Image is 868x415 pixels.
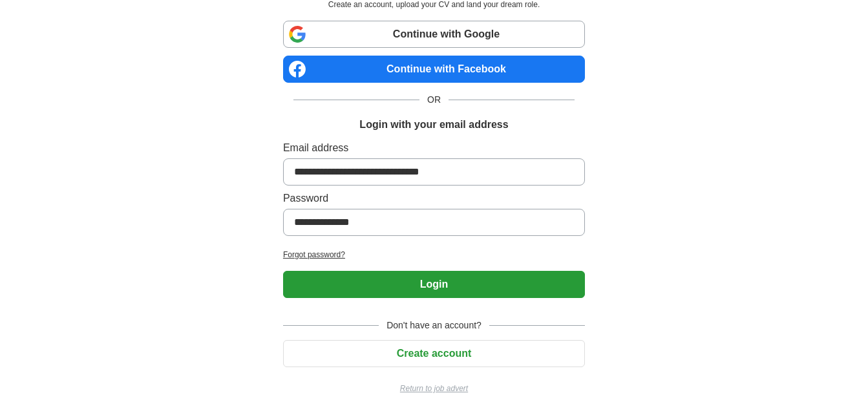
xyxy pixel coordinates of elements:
span: OR [419,93,449,107]
a: Continue with Facebook [283,56,585,83]
button: Login [283,271,585,298]
span: Don't have an account? [379,319,489,332]
label: Email address [283,140,585,156]
a: Continue with Google [283,21,585,48]
a: Return to job advert [283,383,585,394]
a: Create account [283,348,585,359]
h1: Login with your email address [359,117,508,133]
a: Forgot password? [283,249,585,261]
button: Create account [283,340,585,367]
label: Password [283,191,585,206]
